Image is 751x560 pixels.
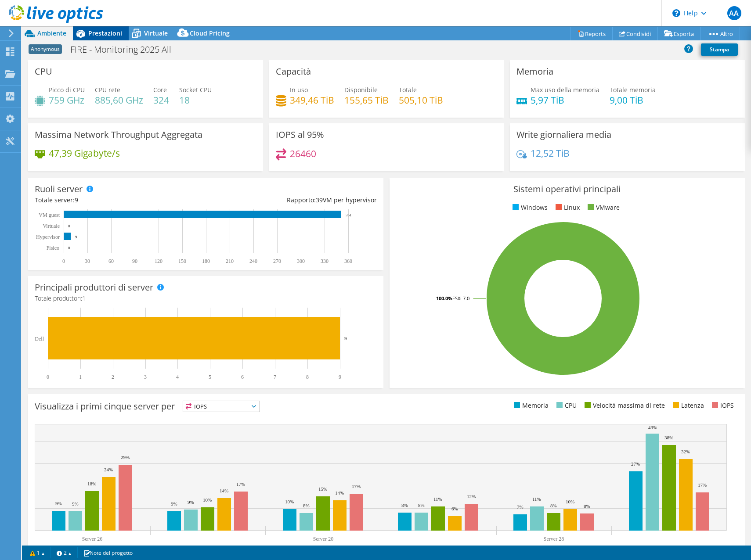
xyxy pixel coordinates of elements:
text: 240 [249,258,257,264]
text: 14% [220,488,228,493]
text: 30 [85,258,90,264]
text: 29% [121,455,130,460]
text: VM guest [39,212,60,218]
text: 32% [681,449,690,454]
a: Altro [700,27,740,40]
span: In uso [290,86,308,94]
text: Server 20 [313,536,333,542]
text: 9% [55,501,62,506]
text: 0 [68,224,70,228]
div: Rapporto: VM per hypervisor [206,195,376,205]
h4: Totale produttori: [35,294,377,303]
a: Reports [570,27,613,40]
h3: Ruoli server [35,184,83,194]
text: 15% [318,486,327,492]
text: 4 [176,374,179,380]
h3: CPU [35,67,52,76]
text: Server 22 [428,545,448,551]
text: 9% [171,501,177,506]
text: 7 [274,374,276,380]
text: 11% [433,496,442,502]
text: Server 28 [544,536,564,542]
h4: 349,46 TiB [290,95,334,105]
text: 17% [698,482,707,488]
text: 18% [87,481,96,486]
text: 210 [226,258,234,264]
text: 120 [155,258,162,264]
li: Windows [510,203,548,212]
text: Server 26 [82,536,102,542]
h3: Write giornaliera media [516,130,611,140]
text: 5 [209,374,211,380]
h3: IOPS al 95% [276,130,324,140]
li: Linux [553,203,580,212]
text: 2 [112,374,114,380]
h4: 9,00 TiB [610,95,656,105]
h4: 5,97 TiB [531,95,599,105]
h1: FIRE - Monitoring 2025 All [66,45,185,54]
text: 0 [47,374,49,380]
text: 10% [203,497,212,503]
text: 6 [241,374,244,380]
li: CPU [554,401,577,410]
text: Altro [664,545,675,551]
h4: 324 [153,95,169,105]
text: 60 [108,258,114,264]
div: Totale server: [35,195,206,205]
text: 1 [79,374,82,380]
a: 1 [24,547,51,558]
tspan: ESXi 7.0 [452,295,469,302]
text: 8% [550,503,557,508]
text: 9 [344,336,347,341]
a: 2 [51,547,78,558]
h4: 155,65 TiB [344,95,389,105]
span: Disponibile [344,86,378,94]
text: 9% [188,499,194,505]
text: 11% [532,496,541,502]
text: 10% [285,499,294,504]
text: 0 [62,258,65,264]
text: 330 [321,258,329,264]
span: 9 [75,196,78,204]
text: Server 24 [198,545,218,551]
h4: 47,39 Gigabyte/s [49,148,120,158]
span: Cloud Pricing [190,29,230,37]
text: 300 [297,258,305,264]
li: IOPS [710,401,734,410]
text: 8 [306,374,309,380]
span: Totale [399,86,417,94]
li: Memoria [512,401,549,410]
span: 1 [82,294,86,302]
h4: 26460 [290,149,316,158]
text: 150 [178,258,186,264]
text: 10% [566,499,574,504]
text: 8% [418,503,425,508]
span: Totale memoria [610,86,656,94]
text: 8% [584,503,590,509]
span: Max uso della memoria [531,86,599,94]
span: Ambiente [37,29,66,37]
text: 360 [344,258,352,264]
h4: 885,60 GHz [95,95,143,105]
text: 0 [68,246,70,250]
text: Fisico [47,245,59,251]
text: 14% [335,490,344,495]
a: Note del progetto [77,547,139,558]
a: Condividi [612,27,658,40]
text: 351 [346,213,352,217]
text: 17% [236,481,245,487]
span: Anonymous [29,44,62,54]
tspan: 100.0% [436,295,452,302]
h4: 12,52 TiB [531,148,570,158]
text: 8% [401,503,408,508]
text: 9 [339,374,341,380]
span: IOPS [183,401,260,412]
h3: Principali produttori di server [35,283,153,292]
text: 180 [202,258,210,264]
h3: Capacità [276,67,311,76]
h3: Sistemi operativi principali [396,184,738,194]
text: 24% [104,467,113,472]
text: 7% [517,504,524,510]
span: AA [727,6,741,20]
text: 3 [144,374,147,380]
